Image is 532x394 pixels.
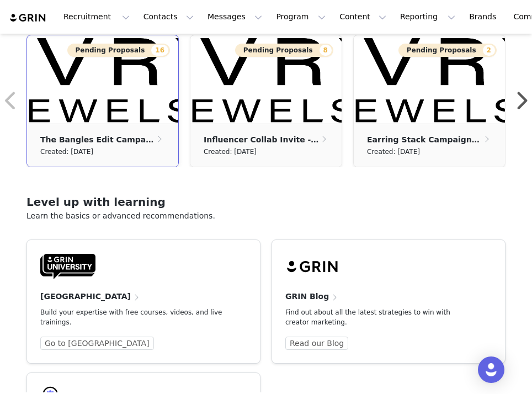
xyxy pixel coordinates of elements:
a: Go to [GEOGRAPHIC_DATA] [40,337,154,350]
h4: [GEOGRAPHIC_DATA] [40,291,131,302]
h4: GRIN Blog [285,291,329,302]
img: grin-logo-black.svg [285,253,341,280]
button: Program [269,4,332,29]
button: Content [333,4,393,29]
small: Created: [DATE] [40,146,93,158]
button: Reporting [393,4,462,29]
img: d0dfd728-d7c4-47e2-8a3e-2c8a1e5b97b7.png [354,35,505,124]
small: Created: [DATE] [204,146,257,158]
p: The Bangles Edit Campaign [40,134,155,146]
small: Created: [DATE] [367,146,420,158]
button: Pending Proposals8 [235,44,333,57]
p: Find out about all the latest strategies to win with creator marketing. [285,307,474,327]
button: Pending Proposals2 [398,44,497,57]
button: Pending Proposals16 [67,44,170,57]
img: GRIN-University-Logo-Black.svg [40,253,95,280]
p: Influencer Collab Invite - Insiders [204,134,320,146]
a: Read our Blog [285,337,348,350]
h2: Level up with learning [26,194,506,210]
p: Build your expertise with free courses, videos, and live trainings. [40,307,229,327]
button: Messages [201,4,269,29]
button: Contacts [137,4,200,29]
button: Recruitment [57,4,136,29]
div: Open Intercom Messenger [478,356,504,383]
a: Brands [462,4,506,29]
img: d0dfd728-d7c4-47e2-8a3e-2c8a1e5b97b7.png [190,35,342,124]
p: Earring Stack Campaign💎👂 [367,134,481,146]
p: Learn the basics or advanced recommendations. [26,210,506,222]
img: d0dfd728-d7c4-47e2-8a3e-2c8a1e5b97b7.png [27,35,178,124]
img: grin logo [9,13,47,23]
